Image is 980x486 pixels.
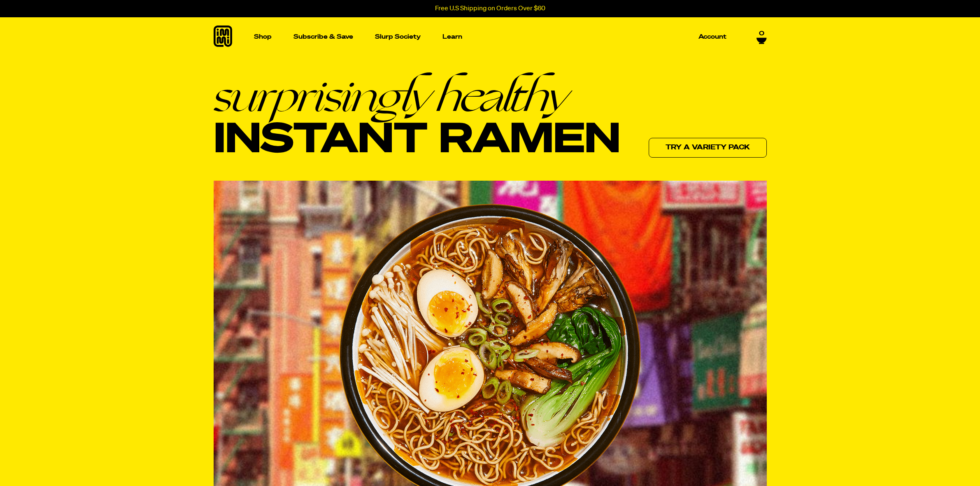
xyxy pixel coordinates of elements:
a: Shop [251,17,275,56]
a: Slurp Society [372,30,424,43]
p: Shop [254,34,272,40]
a: Learn [439,17,466,56]
p: Account [698,34,726,40]
span: 0 [759,30,764,37]
a: Account [695,30,730,43]
a: Try a variety pack [649,138,767,158]
p: Free U.S Shipping on Orders Over $60 [435,5,545,12]
p: Subscribe & Save [293,34,353,40]
h1: Instant Ramen [214,73,620,163]
p: Learn [442,34,462,40]
a: Subscribe & Save [290,30,356,43]
p: Slurp Society [375,34,421,40]
nav: Main navigation [251,17,730,56]
a: 0 [757,30,767,44]
em: surprisingly healthy [214,73,620,118]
